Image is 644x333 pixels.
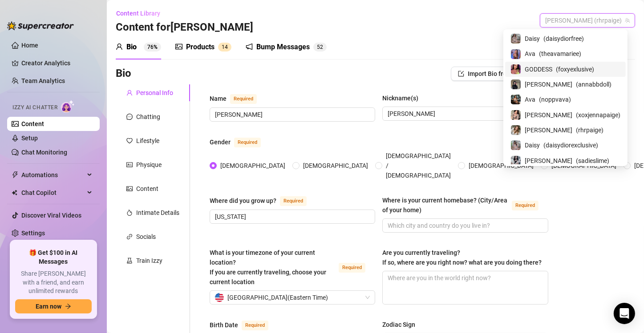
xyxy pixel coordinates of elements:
div: Lifestyle [136,136,159,146]
span: [PERSON_NAME] [525,156,572,166]
label: Where did you grow up? [210,195,316,206]
img: us [215,293,224,302]
h3: Bio [116,67,131,81]
label: Birth Date [210,320,278,330]
a: Setup [21,135,38,142]
span: arrow-right [65,303,71,309]
span: Required [230,94,257,104]
span: ( foxyexlusive ) [556,64,594,74]
span: Required [280,196,307,206]
span: [DEMOGRAPHIC_DATA] [300,161,372,170]
img: Chat Copilot [12,190,17,196]
span: ( theavamariee ) [539,49,581,59]
span: Izzy AI Chatter [12,103,57,112]
span: 1 [222,44,225,50]
button: Content Library [116,6,167,20]
span: user [126,90,133,96]
span: experiment [126,258,133,264]
span: link [126,234,133,240]
a: Chat Monitoring [21,149,67,156]
span: [PERSON_NAME] [525,110,572,120]
img: logo-BBDzfeDw.svg [7,21,74,30]
input: Where did you grow up? [215,212,368,222]
span: Daisy [525,140,540,150]
img: Daisy [511,140,521,150]
span: thunderbolt [12,171,19,178]
div: Socials [136,232,156,242]
span: Content Library [116,10,160,17]
div: Zodiac Sign [382,320,415,329]
span: Required [234,138,261,147]
a: Discover Viral Videos [21,212,81,219]
span: 2 [320,44,323,50]
span: Earn now [36,303,61,310]
div: Personal Info [136,88,173,98]
label: Nickname(s) [382,93,425,103]
span: [DEMOGRAPHIC_DATA] / [DEMOGRAPHIC_DATA] [382,151,454,180]
div: Nickname(s) [382,93,418,103]
div: Where did you grow up? [210,196,276,206]
sup: 52 [313,43,327,52]
span: 5 [317,44,320,50]
label: Where is your current homebase? (City/Area of your home) [382,195,548,215]
span: Ava [525,95,535,104]
span: ( daisydiorfree ) [543,34,584,44]
span: fire [126,210,133,216]
a: Team Analytics [21,77,65,84]
span: message [126,114,133,120]
img: Paige [511,125,521,135]
img: Jenna [511,110,521,120]
div: Products [186,42,215,52]
span: picture [175,43,182,50]
span: Import Bio from other creator [468,70,550,77]
span: Ava [525,49,535,59]
span: Required [242,321,268,330]
span: heart [126,138,133,144]
input: Name [215,110,368,119]
button: Import Bio from other creator [451,67,557,81]
span: [GEOGRAPHIC_DATA] ( Eastern Time ) [227,291,328,304]
span: Paige (rhrpaige) [545,14,630,27]
span: ( rhrpaige ) [576,125,603,135]
span: Share [PERSON_NAME] with a friend, and earn unlimited rewards [15,270,92,296]
span: Required [339,263,365,273]
span: [DEMOGRAPHIC_DATA] [217,161,289,170]
span: user [116,43,123,50]
span: ( daisydiorexclusive ) [543,140,598,150]
span: 🎁 Get $100 in AI Messages [15,249,92,266]
div: Name [210,94,227,103]
span: import [458,71,464,77]
div: Physique [136,160,162,170]
img: Ava [511,95,521,104]
span: ( annabbdoll ) [576,79,612,89]
img: Sadie [511,156,521,166]
div: Where is your current homebase? (City/Area of your home) [382,195,508,215]
span: What is your timezone of your current location? If you are currently traveling, choose your curre... [210,249,326,285]
span: Daisy [525,34,540,44]
span: Automations [21,168,85,182]
div: Train Izzy [136,256,162,266]
span: [PERSON_NAME] [525,125,572,135]
div: Content [136,184,158,194]
img: Ava [511,49,521,59]
span: idcard [126,162,133,168]
input: Where is your current homebase? (City/Area of your home) [388,221,541,230]
button: Earn nowarrow-right [15,299,92,313]
span: ( xoxjennapaige ) [576,110,620,120]
div: Gender [210,137,231,147]
div: Bio [126,42,137,52]
span: [DEMOGRAPHIC_DATA] [465,161,537,170]
label: Zodiac Sign [382,320,421,329]
label: Name [210,93,267,104]
a: Settings [21,230,45,237]
span: notification [246,43,253,50]
div: Chatting [136,112,160,122]
img: AI Chatter [61,100,75,113]
div: Open Intercom Messenger [614,303,635,324]
div: Intimate Details [136,208,179,218]
span: Are you currently traveling? If so, where are you right now? what are you doing there? [382,249,542,266]
sup: 14 [218,43,231,52]
a: Creator Analytics [21,56,93,70]
span: team [625,18,630,23]
sup: 76% [144,43,161,52]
